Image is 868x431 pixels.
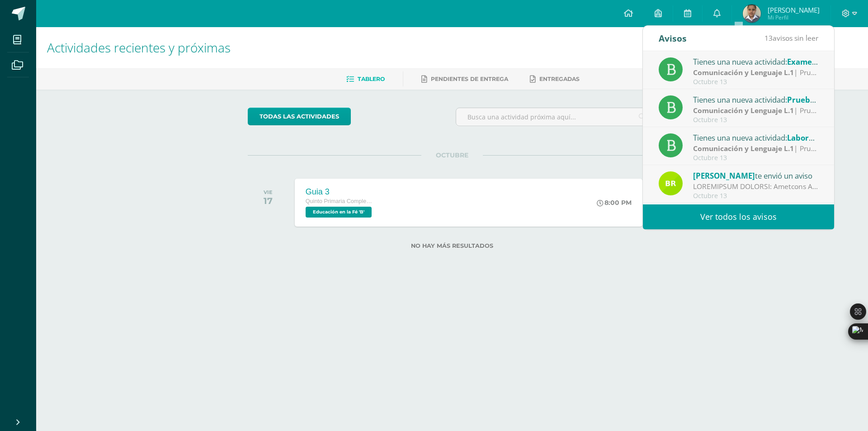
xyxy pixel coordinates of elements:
div: | Prueba de Proceso [693,143,819,154]
div: Octubre 13 [693,78,819,86]
span: [PERSON_NAME] [768,5,820,14]
span: Educación en la Fé 'B' [306,207,372,218]
span: Mi Perfil [768,14,820,21]
strong: Comunicación y Lenguaje L.1 [693,67,794,77]
div: Tienes una nueva actividad: [693,56,819,67]
div: Avisos [659,26,687,51]
span: OCTUBRE [421,151,483,159]
div: Guia 3 [306,187,374,197]
div: 17 [264,195,273,206]
span: Quinto Primaria Complementaria [306,198,373,204]
span: 13 [764,33,773,43]
div: Octubre 13 [693,154,819,162]
div: Octubre 13 [693,116,819,124]
span: Examen IV unidad [787,57,855,67]
img: 193c62e8dc14977076698c9988c57c15.png [743,5,761,23]
div: Octubre 13 [693,192,819,200]
span: Pendientes de entrega [431,76,508,82]
a: Pendientes de entrega [421,72,508,86]
div: Tienes una nueva actividad: [693,94,819,105]
label: No hay más resultados [248,242,657,249]
img: 91fb60d109cd21dad9818b7e10cccf2e.png [659,171,683,195]
a: Ver todos los avisos [643,204,834,229]
input: Busca una actividad próxima aquí... [456,108,656,126]
strong: Comunicación y Lenguaje L.1 [693,143,794,153]
span: Entregadas [539,76,580,82]
strong: Comunicación y Lenguaje L.1 [693,105,794,115]
span: avisos sin leer [764,33,818,43]
span: Prueba corta [787,95,836,105]
div: Tienes una nueva actividad: [693,132,819,143]
span: Tablero [358,76,385,82]
div: | Prueba Corta [693,105,819,116]
div: te envió un aviso [693,170,819,181]
span: [PERSON_NAME] [693,171,755,181]
a: Entregadas [530,72,580,86]
span: Actividades recientes y próximas [47,39,231,56]
a: Tablero [346,72,385,86]
div: | Prueba de Logro [693,67,819,78]
div: VIE [264,189,273,195]
a: todas las Actividades [248,108,351,125]
div: OLIMPIADAS MATIFIC: Queridos Padres de Familia. Se les invita a participar en la Olimpiada de Mat... [693,181,819,192]
div: 8:00 PM [597,199,632,207]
